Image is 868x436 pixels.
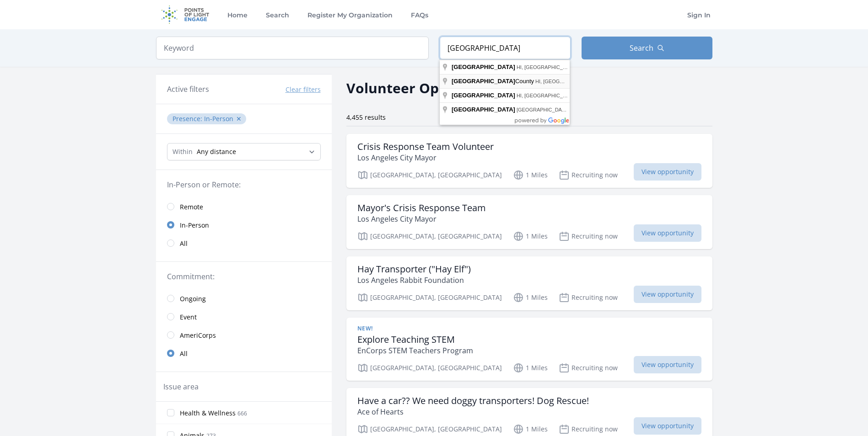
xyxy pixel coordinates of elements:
h3: Have a car?? We need doggy transporters! Dog Rescue! [357,395,589,406]
button: Search [582,37,712,59]
span: AmeriCorps [180,331,216,340]
p: Recruiting now [559,170,618,181]
span: All [180,239,188,248]
span: [GEOGRAPHIC_DATA] [452,106,515,113]
p: 1 Miles [513,231,548,242]
select: Search Radius [167,143,321,160]
h3: Hay Transporter ("Hay Elf") [357,264,471,275]
p: Ace of Hearts [357,406,589,417]
p: EnCorps STEM Teachers Program [357,345,473,356]
a: Event [156,308,332,326]
h3: Explore Teaching STEM [357,334,473,345]
span: Health & Wellness [180,409,236,418]
span: HI, [GEOGRAPHIC_DATA] [517,93,577,98]
h2: Volunteer Opportunities [346,78,516,98]
input: Keyword [156,37,429,59]
p: [GEOGRAPHIC_DATA], [GEOGRAPHIC_DATA] [357,362,502,373]
a: AmeriCorps [156,326,332,344]
p: Los Angeles City Mayor [357,152,494,163]
h3: Active filters [167,84,209,95]
p: Recruiting now [559,362,618,373]
legend: Commitment: [167,271,321,282]
span: 666 [237,409,247,417]
span: [GEOGRAPHIC_DATA] [452,64,515,70]
span: All [180,349,188,358]
p: Recruiting now [559,424,618,435]
span: 4,455 results [346,113,386,122]
span: Ongoing [180,294,206,303]
p: [GEOGRAPHIC_DATA], [GEOGRAPHIC_DATA] [357,170,502,181]
span: New! [357,325,373,332]
p: Los Angeles City Mayor [357,213,486,224]
span: In-Person [180,221,209,230]
a: Hay Transporter ("Hay Elf") Los Angeles Rabbit Foundation [GEOGRAPHIC_DATA], [GEOGRAPHIC_DATA] 1 ... [346,256,712,310]
input: Location [440,37,571,59]
p: Los Angeles Rabbit Foundation [357,275,471,286]
button: ✕ [236,114,242,123]
p: 1 Miles [513,362,548,373]
a: Remote [156,197,332,216]
h3: Mayor's Crisis Response Team [357,202,486,213]
p: [GEOGRAPHIC_DATA], [GEOGRAPHIC_DATA] [357,424,502,435]
button: Clear filters [286,85,321,94]
span: View opportunity [634,356,701,373]
legend: Issue area [163,381,199,392]
span: View opportunity [634,417,701,435]
a: Mayor's Crisis Response Team Los Angeles City Mayor [GEOGRAPHIC_DATA], [GEOGRAPHIC_DATA] 1 Miles ... [346,195,712,249]
span: HI, [GEOGRAPHIC_DATA] [535,79,596,84]
span: In-Person [204,114,233,123]
a: All [156,344,332,362]
span: Search [630,43,653,53]
p: 1 Miles [513,170,548,181]
span: View opportunity [634,224,701,242]
h3: Crisis Response Team Volunteer [357,141,494,152]
p: [GEOGRAPHIC_DATA], [GEOGRAPHIC_DATA] [357,292,502,303]
p: [GEOGRAPHIC_DATA], [GEOGRAPHIC_DATA] [357,231,502,242]
p: Recruiting now [559,231,618,242]
span: County [452,78,535,85]
span: HI, [GEOGRAPHIC_DATA] [517,64,577,70]
span: [GEOGRAPHIC_DATA], [GEOGRAPHIC_DATA] [517,107,624,112]
a: In-Person [156,216,332,234]
a: Crisis Response Team Volunteer Los Angeles City Mayor [GEOGRAPHIC_DATA], [GEOGRAPHIC_DATA] 1 Mile... [346,134,712,188]
span: [GEOGRAPHIC_DATA] [452,92,515,99]
span: View opportunity [634,163,701,181]
legend: In-Person or Remote: [167,179,321,190]
span: Remote [180,202,203,212]
span: [GEOGRAPHIC_DATA] [452,78,515,85]
a: All [156,234,332,252]
p: 1 Miles [513,424,548,435]
p: 1 Miles [513,292,548,303]
a: New! Explore Teaching STEM EnCorps STEM Teachers Program [GEOGRAPHIC_DATA], [GEOGRAPHIC_DATA] 1 M... [346,318,712,381]
input: Health & Wellness 666 [167,409,174,416]
p: Recruiting now [559,292,618,303]
a: Ongoing [156,289,332,308]
span: View opportunity [634,286,701,303]
span: Presence : [173,114,204,123]
span: Event [180,313,197,322]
